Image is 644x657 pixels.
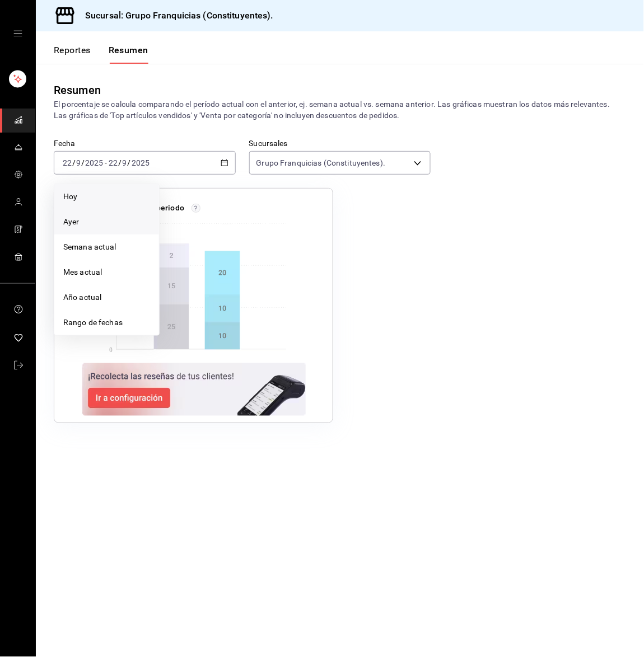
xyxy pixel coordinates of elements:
[54,140,236,148] label: Fecha
[54,82,101,98] div: Resumen
[63,292,150,303] span: Año actual
[109,45,148,64] button: Resumen
[108,158,118,167] input: --
[105,158,107,167] span: -
[13,29,22,38] button: open drawer
[131,158,150,167] input: ----
[54,45,148,64] div: navigation tabs
[54,98,626,121] p: El porcentaje se calcula comparando el período actual con el anterior, ej. semana actual vs. sema...
[63,241,150,253] span: Semana actual
[72,158,76,167] span: /
[249,140,431,148] label: Sucursales
[118,158,122,167] span: /
[63,216,150,228] span: Ayer
[54,45,91,64] button: Reportes
[256,157,386,168] span: Grupo Franquicias (Constituyentes).
[76,9,273,22] h3: Sucursal: Grupo Franquicias (Constituyentes).
[63,317,150,328] span: Rango de fechas
[63,191,150,203] span: Hoy
[122,158,128,167] input: --
[63,266,150,278] span: Mes actual
[81,158,85,167] span: /
[85,158,104,167] input: ----
[62,158,72,167] input: --
[128,158,131,167] span: /
[76,158,81,167] input: --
